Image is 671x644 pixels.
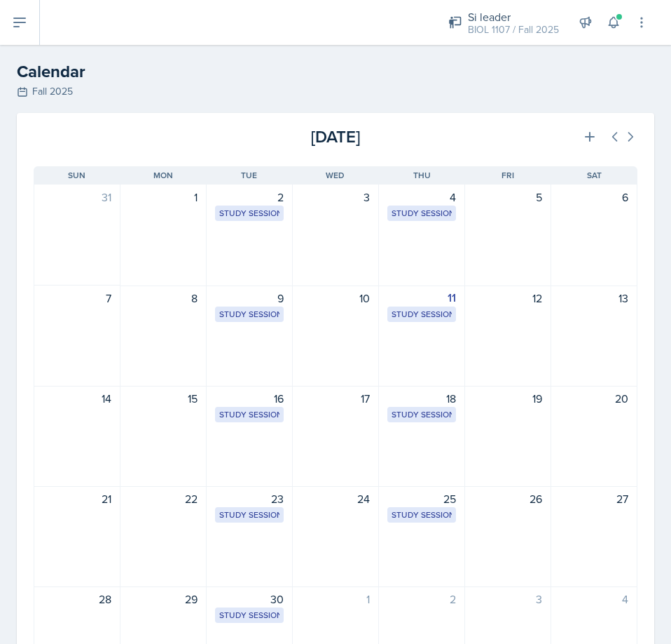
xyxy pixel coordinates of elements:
div: 15 [129,390,198,407]
div: 23 [215,490,284,507]
div: Study Session [392,408,452,421]
div: Study Session [219,207,279,220]
div: 17 [301,390,370,407]
div: 1 [129,189,198,206]
div: 18 [387,390,456,407]
div: 4 [387,189,456,206]
span: Thu [413,169,431,182]
div: 20 [560,390,628,407]
div: 10 [301,290,370,307]
div: 11 [387,290,456,307]
div: 31 [43,189,111,206]
h2: Calendar [17,59,654,84]
div: 2 [215,189,284,206]
div: Study Session [219,408,279,421]
div: 3 [473,591,542,608]
div: 21 [43,490,111,507]
span: Fri [501,169,514,182]
div: Study Session [219,609,279,622]
div: 25 [387,490,456,507]
div: Si leader [468,8,559,25]
span: Sat [587,169,602,182]
div: 14 [43,390,111,407]
div: Study Session [219,308,279,321]
div: 30 [215,591,284,608]
div: 3 [301,189,370,206]
span: Wed [326,169,345,182]
div: 4 [560,591,628,608]
div: 28 [43,591,111,608]
div: 5 [473,189,542,206]
div: 7 [43,290,111,307]
div: [DATE] [235,124,436,149]
div: 1 [301,591,370,608]
div: 8 [129,290,198,307]
div: 12 [473,290,542,307]
div: Fall 2025 [17,84,654,99]
span: Sun [68,169,85,182]
div: 13 [560,290,628,307]
div: 6 [560,189,628,206]
div: BIOL 1107 / Fall 2025 [468,22,559,37]
div: 24 [301,490,370,507]
div: 29 [129,591,198,608]
div: 16 [215,390,284,407]
div: 9 [215,290,284,307]
div: Study Session [219,509,279,521]
div: 22 [129,490,198,507]
span: Tue [241,169,257,182]
div: 26 [473,490,542,507]
div: 27 [560,490,628,507]
div: 19 [473,390,542,407]
div: Study Session [392,308,452,321]
span: Mon [153,169,173,182]
div: Study Session [392,509,452,521]
div: Study Session [392,207,452,220]
div: 2 [387,591,456,608]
